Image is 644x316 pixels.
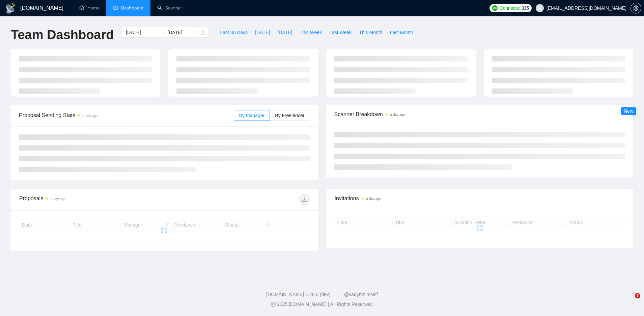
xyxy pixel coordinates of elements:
div: Proposals [19,194,164,205]
span: swap-right [159,30,165,35]
input: End date [167,29,198,36]
a: [DOMAIN_NAME] 1.26.0 (dev) [266,292,331,297]
time: a day ago [83,114,97,118]
button: setting [631,3,641,14]
button: This Week [296,27,326,38]
span: Proposal Sending Stats [19,111,234,120]
span: Dashboard [121,5,144,11]
span: user [537,6,542,10]
input: Start date [126,29,157,36]
span: dashboard [113,5,118,10]
img: upwork-logo.png [492,5,498,11]
span: 335 [521,4,529,12]
span: This Month [359,29,382,36]
a: @vadymhimself [344,292,378,297]
time: a day ago [366,197,381,201]
button: Last Month [386,27,417,38]
span: Scanner Breakdown [334,110,625,119]
span: copyright [271,302,276,307]
span: to [159,30,165,35]
a: homeHome [79,5,100,11]
span: [DATE] [277,29,292,36]
a: setting [631,5,641,11]
span: Connects: [500,4,520,12]
span: Invitations [335,194,625,203]
span: By Freelancer [275,113,304,118]
span: By manager [239,113,264,118]
button: [DATE] [274,27,296,38]
h1: Team Dashboard [11,27,114,43]
span: This Week [300,29,322,36]
span: New [624,108,633,114]
div: 2025 [DOMAIN_NAME] | All Rights Reserved. [5,301,639,308]
button: Last Week [326,27,355,38]
time: a day ago [390,113,405,116]
img: logo [5,3,16,14]
span: Last 30 Days [220,29,248,36]
button: [DATE] [251,27,274,38]
span: [DATE] [255,29,270,36]
span: 7 [635,293,640,298]
time: a day ago [51,197,65,201]
a: searchScanner [157,5,182,11]
span: Last Week [329,29,352,36]
iframe: Intercom live chat [621,293,637,309]
button: Last 30 Days [216,27,251,38]
button: This Month [355,27,386,38]
span: Last Month [390,29,413,36]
